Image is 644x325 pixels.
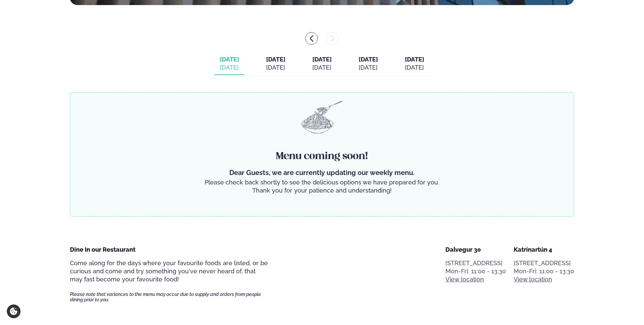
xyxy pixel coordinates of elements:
[359,64,378,72] div: [DATE]
[514,246,574,254] div: Katrínartún 4
[405,64,424,72] div: [DATE]
[266,64,285,72] div: [DATE]
[353,53,383,75] button: [DATE] [DATE]
[445,259,506,267] p: [STREET_ADDRESS]
[312,56,332,63] span: [DATE]
[301,101,342,134] img: pasta
[307,53,337,75] button: [DATE] [DATE]
[7,304,21,318] a: Cookie settings
[204,178,440,195] p: Please check back shortly to see the delicious options we have prepared for you. Thank you for yo...
[312,64,332,72] div: [DATE]
[70,246,135,253] span: Dine In our Restaurant
[445,267,506,275] div: Mon-Fri: 11:00 - 13:30
[70,292,268,302] span: Please note that variances to the menu may occur due to supply and orders from people dining prio...
[214,53,244,75] button: [DATE] [DATE]
[204,169,440,177] p: Dear Guests, we are currently updating our weekly menu.
[514,275,552,283] a: View location
[445,246,506,254] div: Dalvegur 30
[400,53,430,75] button: [DATE] [DATE]
[220,56,239,63] span: [DATE]
[266,56,285,63] span: [DATE]
[305,32,318,45] button: menu-btn-left
[70,259,268,283] span: Come along for the days where your favourite foods are listed, or be curious and come and try som...
[204,150,440,163] h4: Menu coming soon!
[359,56,378,63] span: [DATE]
[405,56,424,63] span: [DATE]
[514,259,574,267] p: [STREET_ADDRESS]
[261,53,291,75] button: [DATE] [DATE]
[445,275,484,283] a: View location
[220,64,239,72] div: [DATE]
[514,267,574,275] div: Mon-Fri: 11:00 - 13:30
[326,32,338,45] button: menu-btn-right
